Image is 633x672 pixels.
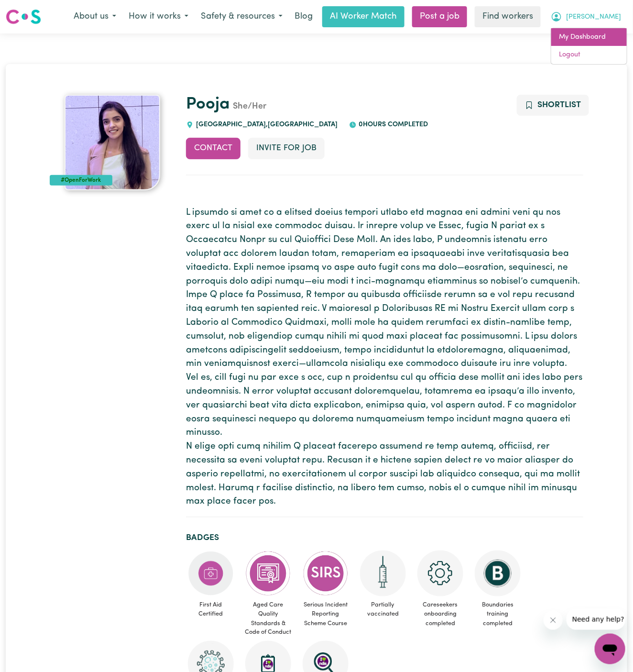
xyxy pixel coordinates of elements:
[544,611,563,630] iframe: Close message
[473,596,523,632] span: Boundaries training completed
[67,7,122,27] button: About us
[50,95,175,190] a: Pooja's profile picture'#OpenForWork
[6,8,41,25] img: Careseekers logo
[567,609,625,630] iframe: Message from company
[415,596,465,632] span: Careseekers onboarding completed
[551,46,627,64] a: Logout
[412,6,467,27] a: Post a job
[322,6,404,27] a: AI Worker Match
[122,7,195,27] button: How it works
[551,28,627,65] div: My Account
[517,95,589,116] button: Add to shortlist
[303,551,349,596] img: CS Academy: Serious Incident Reporting Scheme course completed
[194,121,338,128] span: [GEOGRAPHIC_DATA] , [GEOGRAPHIC_DATA]
[475,551,521,596] img: CS Academy: Boundaries in care and support work course completed
[186,206,583,509] p: L ipsumdo si amet co a elitsed doeius tempori utlabo etd magnaa eni admini veni qu nos exerc ul l...
[301,596,350,632] span: Serious Incident Reporting Scheme Course
[188,551,234,596] img: Care and support worker has completed First Aid Certification
[186,96,230,113] a: Pooja
[243,596,293,641] span: Aged Care Quality Standards & Code of Conduct
[360,551,406,596] img: Care and support worker has received 1 dose of the COVID-19 vaccine
[248,138,325,159] button: Invite for Job
[195,7,289,27] button: Safety & resources
[186,533,583,543] h2: Badges
[186,596,236,622] span: First Aid Certified
[545,7,627,27] button: My Account
[537,101,581,109] span: Shortlist
[357,121,428,128] span: 0 hours completed
[551,28,627,46] a: My Dashboard
[230,102,266,111] span: She/Her
[417,551,463,596] img: CS Academy: Careseekers Onboarding course completed
[475,6,541,27] a: Find workers
[245,551,291,596] img: CS Academy: Aged Care Quality Standards & Code of Conduct course completed
[595,634,625,664] iframe: Button to launch messaging window
[358,596,408,622] span: Partially vaccinated
[50,175,112,186] div: #OpenForWork
[289,6,318,27] a: Blog
[65,95,160,190] img: Pooja
[566,12,621,22] span: [PERSON_NAME]
[6,6,41,28] a: Careseekers logo
[186,138,240,159] button: Contact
